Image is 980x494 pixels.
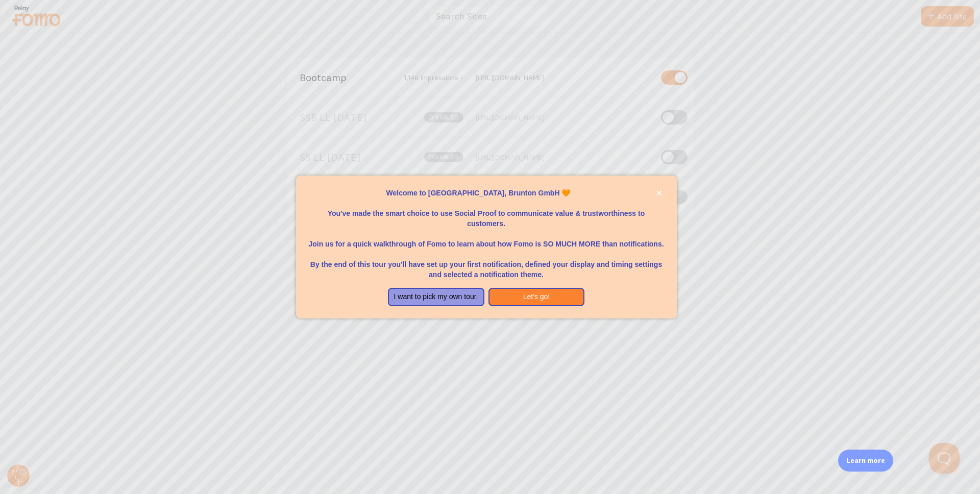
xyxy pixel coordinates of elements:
[308,229,665,249] p: Join us for a quick walkthrough of Fomo to learn about how Fomo is SO MUCH MORE than notifications.
[838,450,893,472] div: Learn more
[296,176,677,318] div: Welcome to Fomo, Brunton GmbH 🧡You&amp;#39;ve made the smart choice to use Social Proof to commun...
[654,188,665,199] button: close,
[846,456,885,465] p: Learn more
[388,288,484,306] button: I want to pick my own tour.
[308,249,665,280] p: By the end of this tour you'll have set up your first notification, defined your display and timi...
[308,188,665,198] p: Welcome to [GEOGRAPHIC_DATA], Brunton GmbH 🧡
[488,288,585,306] button: Let's go!
[308,198,665,229] p: You've made the smart choice to use Social Proof to communicate value & trustworthiness to custom...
